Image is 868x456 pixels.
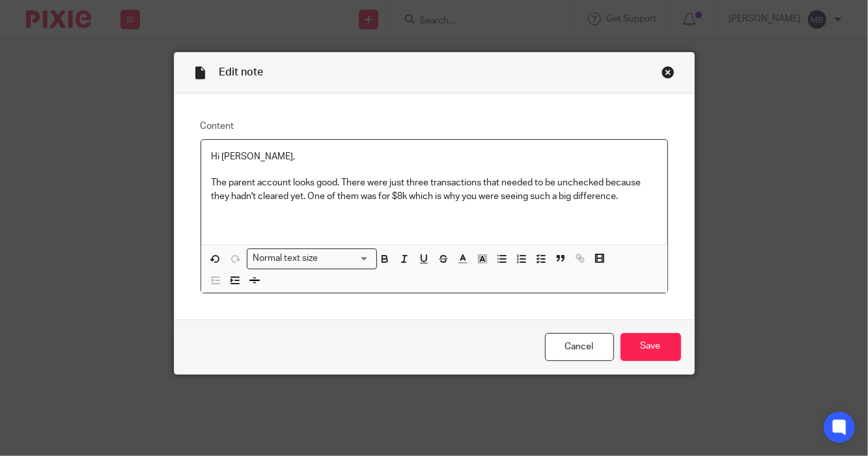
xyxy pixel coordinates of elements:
div: Search for option [247,248,377,269]
span: Edit note [219,67,264,77]
p: Hi [PERSON_NAME], [212,150,657,163]
span: Normal text size [250,252,321,265]
p: The parent account looks good. There were just three transactions that needed to be unchecked bec... [212,176,657,203]
input: Save [621,333,681,361]
div: Close this dialog window [662,66,675,79]
a: Cancel [545,333,614,361]
label: Content [201,120,668,133]
input: Search for option [322,252,369,265]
